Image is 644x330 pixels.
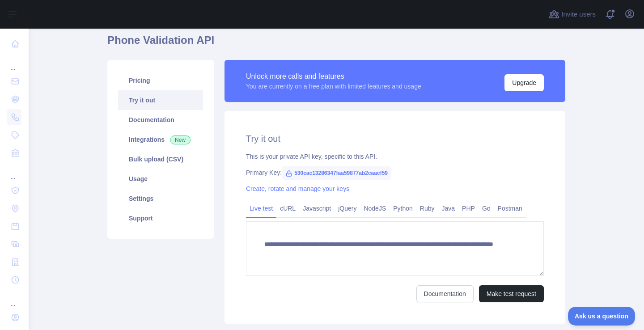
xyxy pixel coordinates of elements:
[390,201,416,216] a: Python
[335,201,360,216] a: jQuery
[118,71,203,90] a: Pricing
[299,201,335,216] a: Javascript
[547,7,597,21] button: Invite users
[438,201,459,216] a: Java
[246,82,421,91] div: You are currently on a free plan with limited features and usage
[416,201,438,216] a: Ruby
[458,201,479,216] a: PHP
[118,130,203,149] a: Integrations New
[246,152,544,161] div: This is your private API key, specific to this API.
[246,168,544,177] div: Primary Key:
[568,307,635,326] iframe: Toggle Customer Support
[7,54,21,72] div: ...
[479,285,544,302] button: Make test request
[118,189,203,208] a: Settings
[416,285,474,302] a: Documentation
[246,185,349,192] a: Create, rotate and manage your keys
[246,201,276,216] a: Live test
[479,201,494,216] a: Go
[246,132,544,145] h2: Try it out
[504,74,544,91] button: Upgrade
[7,290,21,308] div: ...
[360,201,390,216] a: NodeJS
[276,201,299,216] a: cURL
[282,166,391,180] span: 530cac13286347faa59877ab2caacf59
[118,110,203,130] a: Documentation
[246,71,421,82] div: Unlock more calls and features
[118,149,203,169] a: Bulk upload (CSV)
[561,9,596,20] span: Invite users
[118,90,203,110] a: Try it out
[170,135,191,144] span: New
[107,33,565,55] h1: Phone Validation API
[7,163,21,181] div: ...
[118,169,203,189] a: Usage
[118,208,203,228] a: Support
[494,201,526,216] a: Postman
